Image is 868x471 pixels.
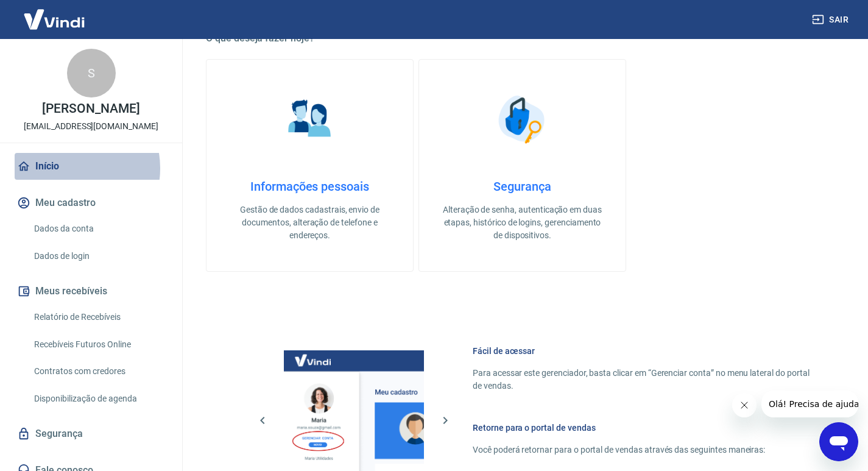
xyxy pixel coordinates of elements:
h4: Segurança [439,179,606,194]
a: Dados da conta [29,216,168,241]
button: Meus recebíveis [15,278,168,305]
a: Informações pessoaisInformações pessoaisGestão de dados cadastrais, envio de documentos, alteraçã... [206,59,414,272]
a: Disponibilização de agenda [29,386,168,411]
p: Alteração de senha, autenticação em duas etapas, histórico de logins, gerenciamento de dispositivos. [439,204,606,242]
button: Sair [810,9,853,31]
a: Relatório de Recebíveis [29,305,168,330]
div: S [67,49,116,97]
span: Olá! Precisa de ajuda? [7,9,102,18]
a: Segurança [15,420,168,447]
h4: Informações pessoais [226,179,393,194]
p: Para acessar este gerenciador, basta clicar em “Gerenciar conta” no menu lateral do portal de ven... [473,367,810,392]
p: [PERSON_NAME] [42,102,139,115]
a: Dados de login [29,244,168,269]
h6: Fácil de acessar [473,345,810,357]
iframe: Mensagem da empresa [761,391,858,417]
p: [EMAIL_ADDRESS][DOMAIN_NAME] [24,120,158,133]
a: Recebíveis Futuros Online [29,332,168,357]
iframe: Botão para abrir a janela de mensagens [819,422,858,461]
button: Meu cadastro [15,189,168,216]
p: Você poderá retornar para o portal de vendas através das seguintes maneiras: [473,444,810,456]
h6: Retorne para o portal de vendas [473,422,810,434]
a: SegurançaSegurançaAlteração de senha, autenticação em duas etapas, histórico de logins, gerenciam... [418,59,626,272]
img: Segurança [492,89,553,150]
img: Vindi [15,1,94,38]
a: Início [15,153,168,180]
p: Gestão de dados cadastrais, envio de documentos, alteração de telefone e endereços. [226,204,393,242]
img: Informações pessoais [280,89,340,150]
iframe: Fechar mensagem [732,393,757,417]
a: Contratos com credores [29,359,168,384]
